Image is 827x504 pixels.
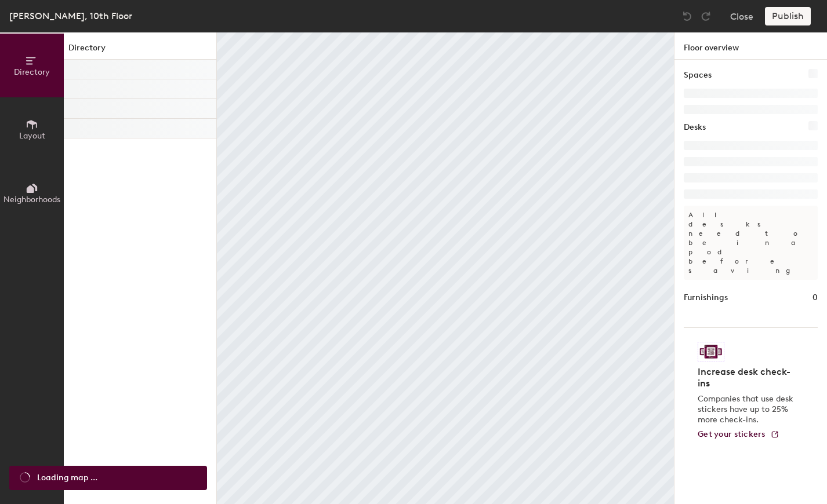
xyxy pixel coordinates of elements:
span: Layout [19,131,45,141]
h1: Spaces [684,69,712,82]
span: Loading map ... [37,472,97,484]
h1: 0 [813,291,818,304]
div: [PERSON_NAME], 10th Floor [9,9,132,23]
span: Get your stickers [698,429,766,439]
p: All desks need to be in a pod before saving [684,206,818,280]
span: Directory [14,67,50,77]
a: Get your stickers [698,430,779,440]
h1: Floor overview [674,32,827,60]
img: Sticker logo [698,342,724,361]
canvas: Map [217,32,674,504]
img: Undo [681,10,693,22]
h1: Desks [684,121,706,134]
img: Redo [700,10,712,22]
span: Neighborhoods [3,195,60,204]
button: Close [730,7,753,25]
h4: Increase desk check-ins [698,366,797,389]
p: Companies that use desk stickers have up to 25% more check-ins. [698,394,797,425]
h1: Directory [64,42,216,60]
h1: Furnishings [684,291,728,304]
